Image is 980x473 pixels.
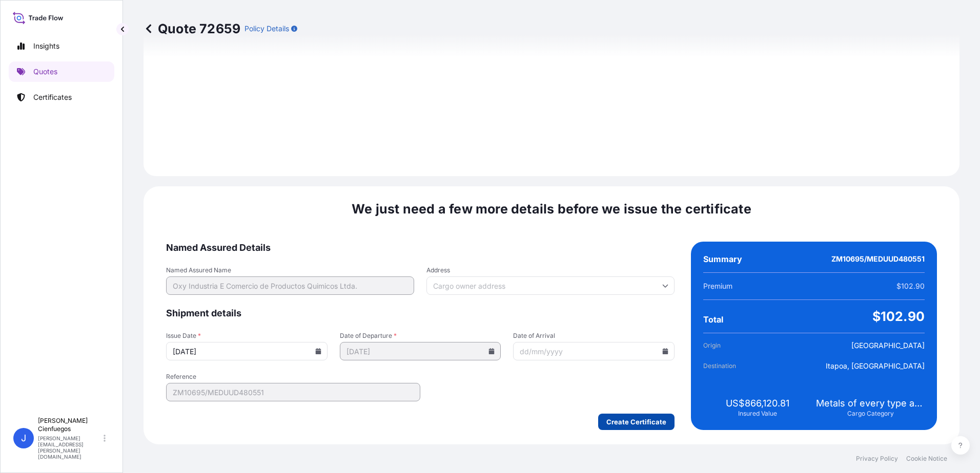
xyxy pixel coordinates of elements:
[703,281,732,291] span: Premium
[856,455,898,463] a: Privacy Policy
[851,340,925,351] span: [GEOGRAPHIC_DATA]
[703,254,742,264] span: Summary
[831,254,925,264] span: ZM10695/MEDUUD480551
[513,342,675,360] input: dd/mm/yyyy
[847,410,894,418] span: Cargo Category
[352,201,751,217] span: We just need a few more details before we issue the certificate
[166,383,420,401] input: Your internal reference
[166,242,675,254] span: Named Assured Details
[606,417,666,427] p: Create Certificate
[598,414,675,430] button: Create Certificate
[33,41,59,51] p: Insights
[703,361,761,371] span: Destination
[340,342,501,360] input: dd/mm/yyyy
[166,307,675,319] span: Shipment details
[906,455,947,463] a: Cookie Notice
[166,266,414,274] span: Named Assured Name
[896,281,925,291] span: $102.90
[340,332,501,340] span: Date of Departure
[244,24,289,34] p: Policy Details
[144,20,240,37] p: Quote 72659
[426,276,675,295] input: Cargo owner address
[33,67,57,77] p: Quotes
[703,340,761,351] span: Origin
[9,61,114,82] a: Quotes
[826,361,925,371] span: Itapoa, [GEOGRAPHIC_DATA]
[703,314,723,325] span: Total
[738,410,777,418] span: Insured Value
[166,342,328,360] input: dd/mm/yyyy
[9,36,114,56] a: Insights
[426,266,675,274] span: Address
[21,433,26,443] span: J
[166,332,328,340] span: Issue Date
[33,92,72,102] p: Certificates
[726,397,789,410] span: US$866,120.81
[513,332,675,340] span: Date of Arrival
[166,373,420,381] span: Reference
[38,435,101,460] p: [PERSON_NAME][EMAIL_ADDRESS][PERSON_NAME][DOMAIN_NAME]
[816,397,925,410] span: Metals of every type and description including by-products and/or derivatives
[872,308,925,325] span: $102.90
[38,417,101,433] p: [PERSON_NAME] Cienfuegos
[9,87,114,107] a: Certificates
